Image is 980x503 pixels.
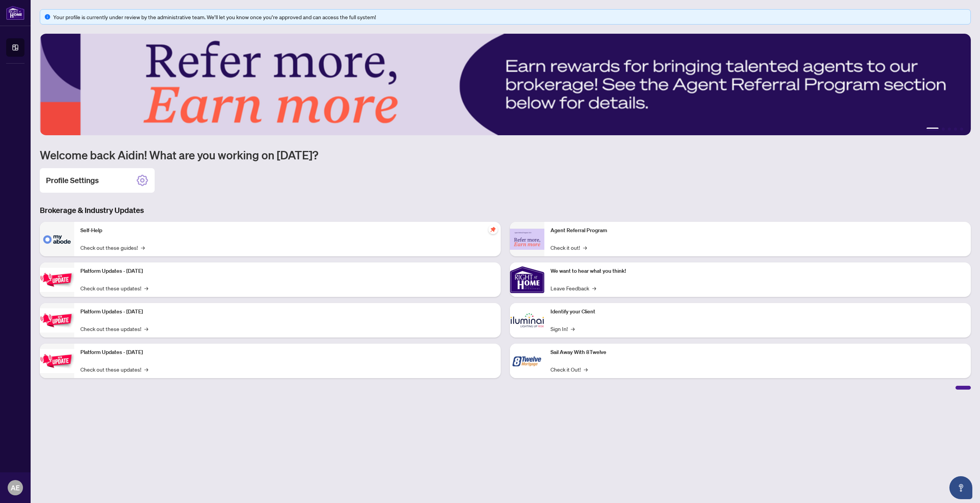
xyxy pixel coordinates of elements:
img: logo [6,6,24,20]
span: → [571,324,575,333]
span: → [592,284,596,292]
button: 4 [954,128,957,131]
p: Platform Updates - [DATE] [80,267,495,275]
a: Check out these updates!→ [80,365,148,374]
p: Sail Away With 8Twelve [550,348,965,357]
button: 2 [942,128,945,131]
span: → [144,365,148,374]
a: Check it Out!→ [550,365,588,374]
img: Platform Updates - July 21, 2025 [40,268,74,292]
img: Platform Updates - June 23, 2025 [40,349,74,373]
button: 1 [926,128,939,131]
p: Platform Updates - [DATE] [80,308,495,316]
p: Self-Help [80,226,495,235]
span: → [584,365,588,374]
h1: Welcome back Aidin! What are you working on [DATE]? [40,147,971,162]
span: → [141,243,145,252]
span: info-circle [45,14,50,20]
span: pushpin [488,225,498,234]
a: Leave Feedback→ [550,284,596,292]
a: Sign In!→ [550,324,575,333]
img: Sail Away With 8Twelve [510,344,544,378]
a: Check out these updates!→ [80,324,148,333]
p: Platform Updates - [DATE] [80,348,495,357]
a: Check out these guides!→ [80,243,145,252]
a: Check it out!→ [550,243,587,252]
img: Slide 0 [40,34,971,135]
button: Open asap [949,476,972,499]
p: Agent Referral Program [550,226,965,235]
img: We want to hear what you think! [510,262,544,297]
p: Identify your Client [550,308,965,316]
img: Agent Referral Program [510,229,544,250]
h2: Profile Settings [46,175,99,186]
button: 3 [948,128,951,131]
h3: Brokerage & Industry Updates [40,205,971,216]
span: → [144,324,148,333]
span: AE [11,482,20,493]
span: → [583,243,587,252]
img: Identify your Client [510,303,544,338]
p: We want to hear what you think! [550,267,965,275]
img: Self-Help [40,222,74,256]
button: 5 [960,128,963,131]
img: Platform Updates - July 8, 2025 [40,308,74,333]
a: Check out these updates!→ [80,284,148,292]
div: Your profile is currently under review by the administrative team. We’ll let you know once you’re... [53,13,966,21]
span: → [144,284,148,292]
